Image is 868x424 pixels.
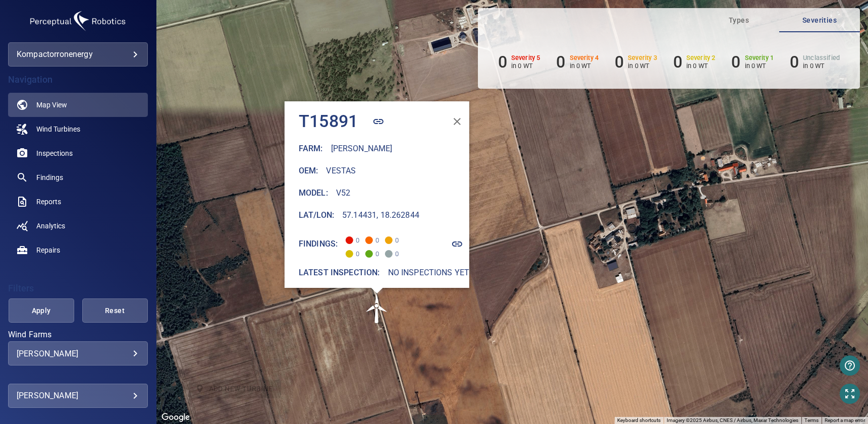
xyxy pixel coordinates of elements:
h6: No inspections yet [388,266,469,280]
a: findings noActive [8,165,148,190]
h4: T15891 [299,111,358,132]
button: Reset [82,298,148,323]
span: Wind Turbines [36,124,80,134]
span: Map View [36,100,67,110]
h6: V52 [336,186,350,200]
h6: Severity 2 [686,54,716,62]
a: map active [8,93,148,117]
h6: Severity 4 [570,54,599,62]
p: in 0 WT [686,62,716,70]
li: Severity 4 [556,52,599,72]
a: Report a map error [825,417,865,423]
p: in 0 WT [745,62,774,70]
a: windturbines noActive [8,117,148,141]
div: Wind Farms [8,341,148,366]
h4: Navigation [8,75,148,85]
h6: 0 [790,52,799,72]
span: Severity 1 [365,250,373,258]
h6: Farm : [299,142,323,156]
span: Apply [21,305,62,317]
p: in 0 WT [628,62,657,70]
gmp-advanced-marker: T15891 [362,293,392,324]
span: 0 [365,230,382,244]
li: Severity Unclassified [790,52,840,72]
h6: 0 [615,52,624,72]
div: kompactorronenergy [17,46,139,63]
span: 0 [385,230,401,244]
span: Repairs [36,245,60,255]
h6: 0 [556,52,565,72]
a: Open this area in Google Maps (opens a new window) [159,411,192,424]
span: Severity 3 [385,236,393,244]
span: 0 [385,244,401,258]
h6: Findings: [299,237,338,251]
div: [PERSON_NAME] [17,349,139,358]
button: Keyboard shortcuts [617,417,661,424]
div: kompactorronenergy [8,42,148,67]
span: Severity Unclassified [385,250,393,258]
span: Analytics [36,221,65,231]
h4: Filters [8,283,148,293]
h6: 0 [498,52,507,72]
li: Severity 3 [615,52,657,72]
h6: 0 [731,52,740,72]
h6: 0 [673,52,682,72]
li: Severity 5 [498,52,540,72]
h6: Unclassified [803,54,840,62]
span: Reset [95,305,135,317]
p: in 0 WT [511,62,540,70]
span: Imagery ©2025 Airbus, CNES / Airbus, Maxar Technologies [667,417,798,423]
span: Inspections [36,148,73,158]
a: reports noActive [8,190,148,214]
a: Terms [804,417,819,423]
p: in 0 WT [803,62,840,70]
img: Google [159,411,192,424]
h6: Oem : [299,164,318,178]
h6: Severity 3 [628,54,657,62]
h6: Latest inspection: [299,266,380,280]
img: windFarmIcon.svg [362,293,392,324]
span: Severity 5 [346,236,353,244]
img: kompactorronenergy-logo [27,8,128,34]
span: Types [704,14,773,27]
p: in 0 WT [570,62,599,70]
span: Reports [36,197,61,207]
a: inspections noActive [8,141,148,165]
a: analytics noActive [8,214,148,238]
span: Findings [36,172,63,183]
button: Apply [9,298,74,323]
span: Severities [785,14,854,27]
h6: Vestas [326,164,356,178]
h6: Model : [299,186,328,200]
h6: Lat/Lon : [299,208,334,222]
h6: 57.14431, 18.262844 [342,208,419,222]
li: Severity 2 [673,52,716,72]
h6: [PERSON_NAME] [331,142,392,156]
span: 0 [346,244,362,258]
label: Wind Farms [8,331,148,339]
span: 0 [346,230,362,244]
span: 0 [365,244,382,258]
span: Severity 4 [365,236,373,244]
span: Severity 2 [346,250,353,258]
div: [PERSON_NAME] [17,388,139,404]
h6: Severity 5 [511,54,540,62]
li: Severity 1 [731,52,774,72]
h6: Severity 1 [745,54,774,62]
a: repairs noActive [8,238,148,262]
